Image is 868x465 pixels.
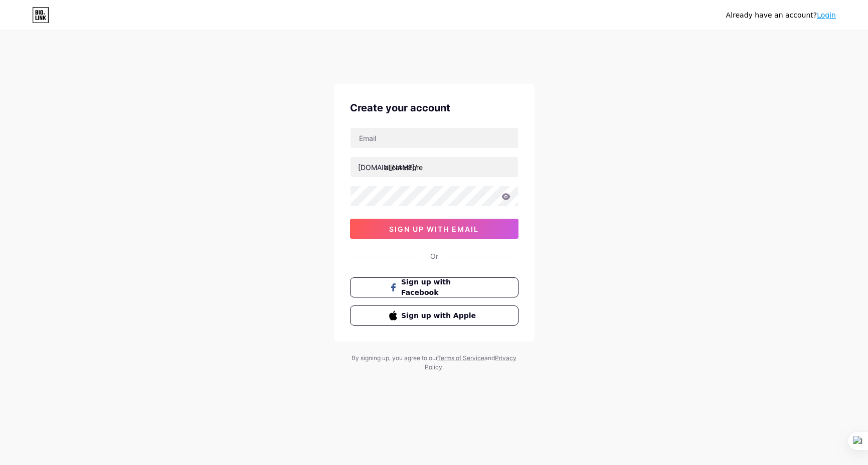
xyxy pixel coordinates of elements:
[351,157,518,177] input: username
[350,305,518,326] button: Sign up with Apple
[350,277,518,297] button: Sign up with Facebook
[350,100,518,115] div: Create your account
[401,277,479,298] span: Sign up with Facebook
[430,251,438,261] div: Or
[401,311,479,321] span: Sign up with Apple
[726,10,836,21] div: Already have an account?
[389,225,479,233] span: sign up with email
[358,162,417,173] div: [DOMAIN_NAME]/
[349,354,519,372] div: By signing up, you agree to our and .
[351,128,518,148] input: Email
[437,354,484,362] a: Terms of Service
[350,219,518,239] button: sign up with email
[817,11,836,19] a: Login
